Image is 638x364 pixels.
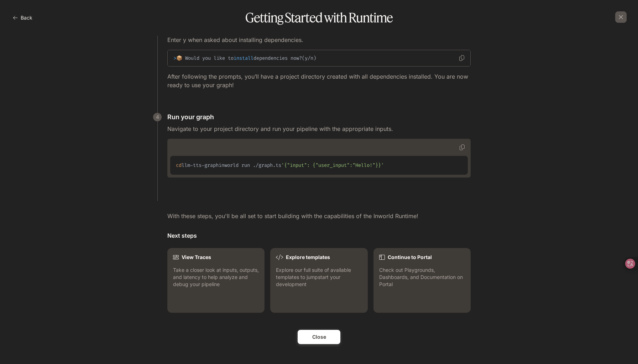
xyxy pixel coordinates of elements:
[176,162,182,169] span: cd
[373,248,471,313] a: Continue to PortalCheck out Playgrounds, Dashboards, and Documentation on Portal
[167,112,214,122] p: Run your graph
[276,267,362,288] p: Explore our full suite of available templates to jumpstart your development
[253,55,302,62] span: dependencies now?
[11,11,627,24] h1: Getting Started with Runtime
[156,113,159,121] p: 4
[167,212,471,220] p: With these steps, you'll be all set to start building with the capabilities of the Inworld Runtime!
[298,330,340,344] button: Close
[176,55,234,62] span: 📦 Would you like to
[167,36,471,44] p: Enter y when asked about installing dependencies.
[281,162,384,169] span: '{"input": {"user_input":"Hello!"}}'
[11,11,35,25] button: Back
[305,55,313,62] span: y/n
[173,55,176,62] span: >
[286,254,330,261] h6: Explore templates
[313,55,316,62] span: )
[167,248,265,313] a: View TracesTake a closer look at inputs, outputs, and latency to help analyze and debug your pipe...
[302,55,305,62] span: (
[182,254,211,261] h6: View Traces
[456,52,467,64] button: Copy
[182,162,219,169] span: llm-tts-graph
[167,125,471,133] p: Navigate to your project directory and run your pipeline with the appropriate inputs.
[456,142,468,153] button: Copy
[173,267,259,288] p: Take a closer look at inputs, outputs, and latency to help analyze and debug your pipeline
[219,162,281,169] span: inworld run ./graph.ts
[167,72,471,89] p: After following the prompts, you’ll have a project directory created with all dependencies instal...
[379,267,465,288] p: Check out Playgrounds, Dashboards, and Documentation on Portal
[270,248,367,313] a: Explore templatesExplore our full suite of available templates to jumpstart your development
[234,55,253,62] span: install
[167,232,471,239] h5: Next steps
[388,254,432,261] h6: Continue to Portal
